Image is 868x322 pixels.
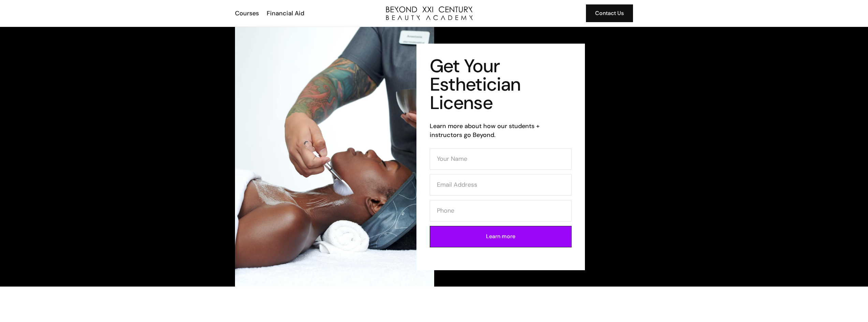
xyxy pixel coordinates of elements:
a: Financial Aid [262,9,308,18]
div: Courses [235,9,259,18]
input: Phone [430,200,572,221]
div: Financial Aid [267,9,304,18]
input: Your Name [430,148,572,170]
img: beyond logo [386,6,473,20]
div: Contact Us [595,9,624,18]
img: esthetician facial application [235,27,434,287]
form: Contact Form (Esthi) [430,148,572,252]
a: Courses [231,9,262,18]
a: Contact Us [586,4,633,22]
h1: Get Your Esthetician License [430,57,572,112]
input: Learn more [430,226,572,247]
h6: Learn more about how our students + instructors go Beyond. [430,122,572,139]
input: Email Address [430,174,572,196]
a: home [386,6,473,20]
